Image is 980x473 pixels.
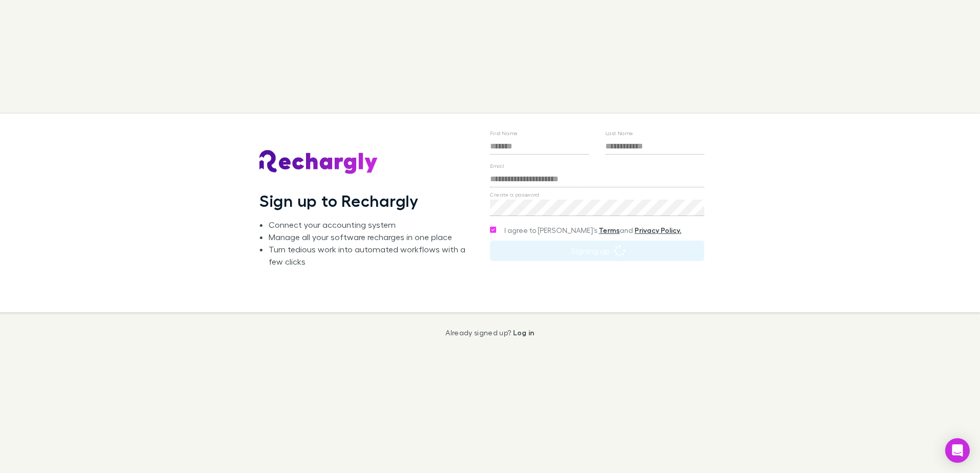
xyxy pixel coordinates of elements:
[605,130,634,137] label: Last Name
[445,329,534,337] p: Already signed up?
[490,130,518,137] label: First Name
[490,191,539,199] label: Create a password
[513,328,535,337] a: Log in
[635,226,681,234] a: Privacy Policy.
[269,243,474,268] li: Turn tedious work into automated workflows with a few clicks
[490,241,704,261] button: Signing up
[259,150,378,175] img: Rechargly's Logo
[490,162,504,170] label: Email
[269,231,474,243] li: Manage all your software recharges in one place
[599,226,620,234] a: Terms
[945,438,970,463] div: Open Intercom Messenger
[504,225,681,235] span: I agree to [PERSON_NAME]’s and
[259,191,419,210] h1: Sign up to Rechargly
[269,219,474,231] li: Connect your accounting system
